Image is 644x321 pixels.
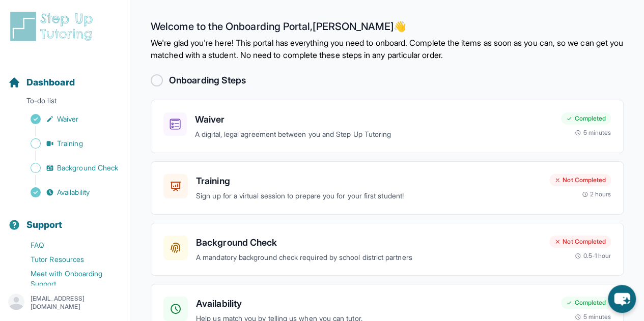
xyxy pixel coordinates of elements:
[151,37,624,61] p: We're glad you're here! This portal has everything you need to onboard. Complete the items as soo...
[57,114,78,124] span: Waiver
[26,75,75,90] span: Dashboard
[4,201,126,236] button: Support
[549,174,611,186] div: Not Completed
[151,100,624,153] a: WaiverA digital, legal agreement between you and Step Up TutoringCompleted5 minutes
[196,174,541,188] h3: Training
[8,238,130,252] a: FAQ
[8,136,130,151] a: Training
[608,285,636,313] button: chat-button
[8,161,130,175] a: Background Check
[561,112,611,125] div: Completed
[8,112,130,126] a: Waiver
[575,129,611,137] div: 5 minutes
[57,138,83,149] span: Training
[196,236,541,250] h3: Background Check
[582,190,611,198] div: 2 hours
[575,313,611,321] div: 5 minutes
[8,185,130,199] a: Availability
[57,187,90,197] span: Availability
[151,223,624,276] a: Background CheckA mandatory background check required by school district partnersNot Completed0.5...
[575,252,611,260] div: 0.5-1 hour
[169,73,246,87] h2: Onboarding Steps
[196,190,541,202] p: Sign up for a virtual session to prepare you for your first student!
[561,297,611,309] div: Completed
[8,252,130,267] a: Tutor Resources
[4,96,126,110] p: To-do list
[4,59,126,94] button: Dashboard
[8,75,75,90] a: Dashboard
[151,161,624,215] a: TrainingSign up for a virtual session to prepare you for your first student!Not Completed2 hours
[26,218,63,232] span: Support
[31,295,122,311] p: [EMAIL_ADDRESS][DOMAIN_NAME]
[8,10,99,43] img: logo
[57,163,118,173] span: Background Check
[8,294,122,312] button: [EMAIL_ADDRESS][DOMAIN_NAME]
[151,20,624,37] h2: Welcome to the Onboarding Portal, [PERSON_NAME] 👋
[195,112,553,127] h3: Waiver
[549,236,611,248] div: Not Completed
[196,297,553,311] h3: Availability
[195,129,553,140] p: A digital, legal agreement between you and Step Up Tutoring
[8,267,130,291] a: Meet with Onboarding Support
[196,252,541,264] p: A mandatory background check required by school district partners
